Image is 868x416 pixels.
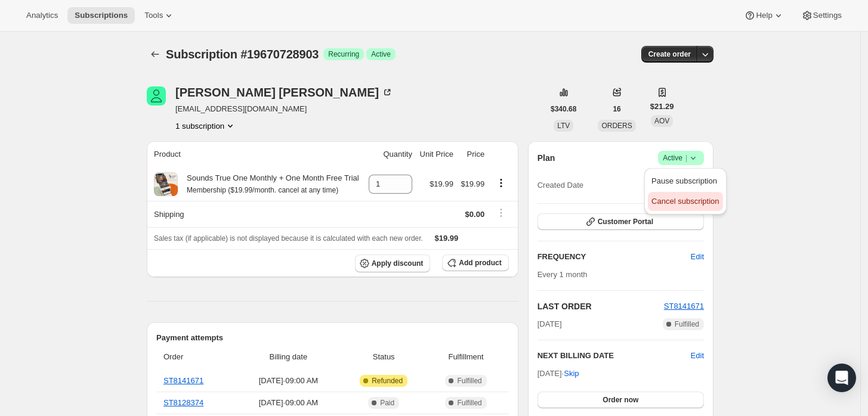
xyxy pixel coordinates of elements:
[648,49,691,59] span: Create order
[67,7,135,24] button: Subscriptions
[459,258,501,268] span: Add product
[651,176,717,185] span: Pause subscription
[492,206,511,219] button: Shipping actions
[435,234,459,243] span: $19.99
[26,11,58,20] span: Analytics
[147,141,365,167] th: Product
[813,11,842,20] span: Settings
[538,179,583,191] span: Created Date
[538,270,588,279] span: Every 1 month
[691,350,704,362] button: Edit
[75,11,128,20] span: Subscriptions
[538,318,562,330] span: [DATE]
[166,48,319,61] span: Subscription #19670728903
[650,101,674,113] span: $21.29
[430,351,501,363] span: Fulfillment
[175,103,393,115] span: [EMAIL_ADDRESS][DOMAIN_NAME]
[178,172,359,196] div: Sounds True One Monthly + One Month Free Trial
[538,152,555,164] h2: Plan
[457,398,481,408] span: Fulfilled
[492,176,511,190] button: Product actions
[416,141,457,167] th: Unit Price
[154,234,423,243] span: Sales tax (if applicable) is not displayed because it is calculated with each new order.
[147,86,166,105] span: Linda Graham
[372,376,403,386] span: Refunded
[538,300,664,312] h2: LAST ORDER
[465,210,485,219] span: $0.00
[355,254,431,272] button: Apply discount
[442,254,508,271] button: Add product
[613,104,620,114] span: 16
[648,172,722,191] button: Pause subscription
[664,300,704,312] button: ST8141671
[651,197,719,206] span: Cancel subscription
[365,141,416,167] th: Quantity
[691,251,704,263] span: Edit
[664,302,704,311] a: ST8141671
[663,152,699,164] span: Active
[756,11,772,20] span: Help
[685,153,687,163] span: |
[430,179,453,188] span: $19.99
[538,369,579,378] span: [DATE] ·
[538,213,704,230] button: Customer Portal
[551,104,576,114] span: $340.68
[684,247,711,266] button: Edit
[175,120,236,132] button: Product actions
[156,332,509,344] h2: Payment attempts
[641,46,698,63] button: Create order
[137,7,182,24] button: Tools
[372,259,424,268] span: Apply discount
[603,395,638,405] span: Order now
[147,46,163,63] button: Subscriptions
[163,398,203,407] a: ST8128374
[154,172,178,196] img: product img
[606,101,628,117] button: 16
[601,122,632,130] span: ORDERS
[175,86,393,98] div: [PERSON_NAME] [PERSON_NAME]
[654,117,669,125] span: AOV
[543,101,583,117] button: $340.68
[380,398,394,408] span: Paid
[163,376,203,385] a: ST8141671
[737,7,791,24] button: Help
[648,192,722,211] button: Cancel subscription
[557,122,570,130] span: LTV
[144,11,163,20] span: Tools
[538,350,691,362] h2: NEXT BILLING DATE
[538,392,704,408] button: Order now
[187,186,338,194] small: Membership ($19.99/month. cancel at any time)
[240,397,337,409] span: [DATE] · 09:00 AM
[564,368,579,380] span: Skip
[461,179,484,188] span: $19.99
[328,49,359,59] span: Recurring
[240,351,337,363] span: Billing date
[557,364,586,383] button: Skip
[240,375,337,387] span: [DATE] · 09:00 AM
[457,376,481,386] span: Fulfilled
[794,7,849,24] button: Settings
[19,7,65,24] button: Analytics
[371,49,391,59] span: Active
[147,201,365,227] th: Shipping
[156,344,236,370] th: Order
[457,141,488,167] th: Price
[344,351,424,363] span: Status
[538,251,691,263] h2: FREQUENCY
[827,364,856,392] div: Open Intercom Messenger
[675,319,699,329] span: Fulfilled
[598,217,653,226] span: Customer Portal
